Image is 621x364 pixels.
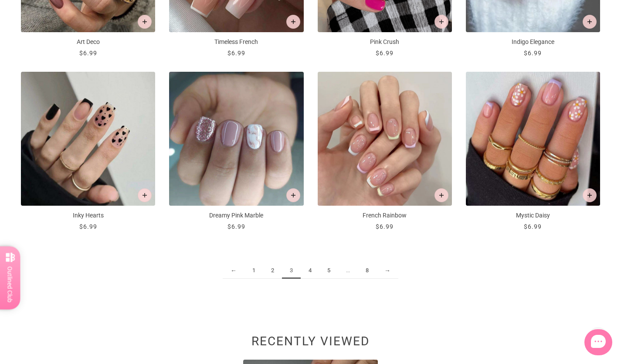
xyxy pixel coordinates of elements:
span: $6.99 [79,223,97,230]
span: $6.99 [376,223,394,230]
p: Inky Hearts [21,211,155,220]
a: 1 [244,263,263,279]
p: Timeless French [169,37,303,47]
p: Mystic Daisy [466,211,600,220]
p: Indigo Elegance [466,37,600,47]
a: 5 [319,263,338,279]
p: Dreamy Pink Marble [169,211,303,220]
a: 4 [301,263,319,279]
p: French Rainbow [318,211,452,220]
p: Pink Crush [318,37,452,47]
button: Add to cart [286,188,300,202]
button: Add to cart [286,15,300,29]
span: $6.99 [524,223,542,230]
a: French Rainbow [318,72,452,231]
p: Art Deco [21,37,155,47]
span: $6.99 [227,223,245,230]
h2: Recently viewed [21,339,600,348]
a: ← [223,263,244,279]
a: 8 [358,263,377,279]
button: Add to cart [583,188,597,202]
button: Add to cart [434,15,448,29]
a: Dreamy Pink Marble [169,72,303,231]
span: 3 [282,263,301,279]
span: $6.99 [376,50,394,57]
button: Add to cart [583,15,597,29]
a: 2 [263,263,282,279]
button: Add to cart [138,188,152,202]
button: Add to cart [138,15,152,29]
span: $6.99 [524,50,542,57]
a: → [377,263,398,279]
span: ... [338,263,358,279]
a: Inky Hearts [21,72,155,231]
span: $6.99 [227,50,245,57]
span: $6.99 [79,50,97,57]
a: Mystic Daisy [466,72,600,231]
button: Add to cart [434,188,448,202]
